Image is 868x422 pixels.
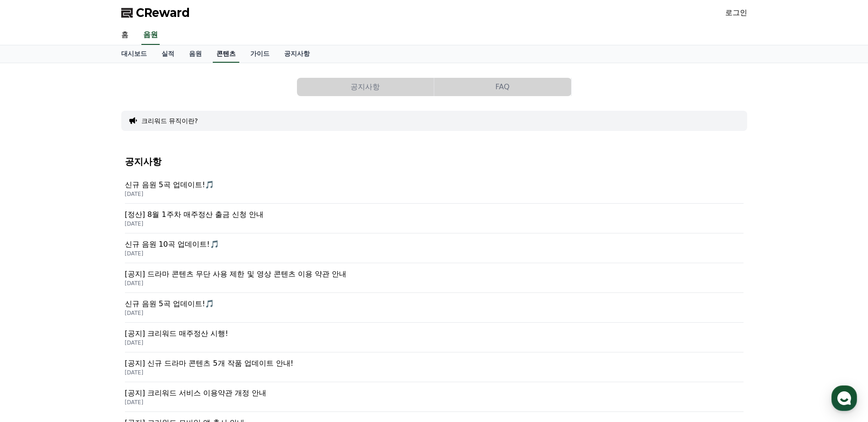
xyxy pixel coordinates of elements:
[125,157,744,167] h4: 공지사항
[277,45,317,63] a: 공지사항
[114,26,136,45] a: 홈
[125,323,744,352] a: [공지] 크리워드 매주정산 시행! [DATE]
[125,239,744,250] p: 신규 음원 10곡 업데이트!🎵
[125,269,744,280] p: [공지] 드라마 콘텐츠 무단 사용 제한 및 영상 콘텐츠 이용 약관 안내
[125,352,744,382] a: [공지] 신규 드라마 콘텐츠 5개 작품 업데이트 안내! [DATE]
[125,309,744,317] p: [DATE]
[725,7,747,18] a: 로그인
[141,116,198,125] button: 크리워드 뮤직이란?
[125,174,744,204] a: 신규 음원 5곡 업데이트!🎵 [DATE]
[125,358,744,369] p: [공지] 신규 드라마 콘텐츠 5개 작품 업데이트 안내!
[141,304,152,311] span: 설정
[29,304,34,311] span: 홈
[125,399,744,406] p: [DATE]
[125,280,744,287] p: [DATE]
[125,209,744,220] p: [정산] 8월 1주차 매주정산 출금 신청 안내
[125,328,744,339] p: [공지] 크리워드 매주정산 시행!
[125,220,744,227] p: [DATE]
[182,45,209,63] a: 음원
[125,339,744,346] p: [DATE]
[3,290,60,313] a: 홈
[125,250,744,257] p: [DATE]
[125,204,744,233] a: [정산] 8월 1주차 매주정산 출금 신청 안내 [DATE]
[125,263,744,293] a: [공지] 드라마 콘텐츠 무단 사용 제한 및 영상 콘텐츠 이용 약관 안내 [DATE]
[125,190,744,198] p: [DATE]
[125,233,744,263] a: 신규 음원 10곡 업데이트!🎵 [DATE]
[434,78,571,96] button: FAQ
[125,369,744,376] p: [DATE]
[125,388,744,399] p: [공지] 크리워드 서비스 이용약관 개정 안내
[243,45,277,63] a: 가이드
[154,45,182,63] a: 실적
[125,293,744,323] a: 신규 음원 5곡 업데이트!🎵 [DATE]
[60,290,118,313] a: 대화
[213,45,239,63] a: 콘텐츠
[118,290,176,313] a: 설정
[136,5,190,20] span: CReward
[121,5,190,20] a: CReward
[125,179,744,190] p: 신규 음원 5곡 업데이트!🎵
[297,78,434,96] button: 공지사항
[141,26,160,45] a: 음원
[84,304,95,312] span: 대화
[125,298,744,309] p: 신규 음원 5곡 업데이트!🎵
[125,382,744,412] a: [공지] 크리워드 서비스 이용약관 개정 안내 [DATE]
[114,45,154,63] a: 대시보드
